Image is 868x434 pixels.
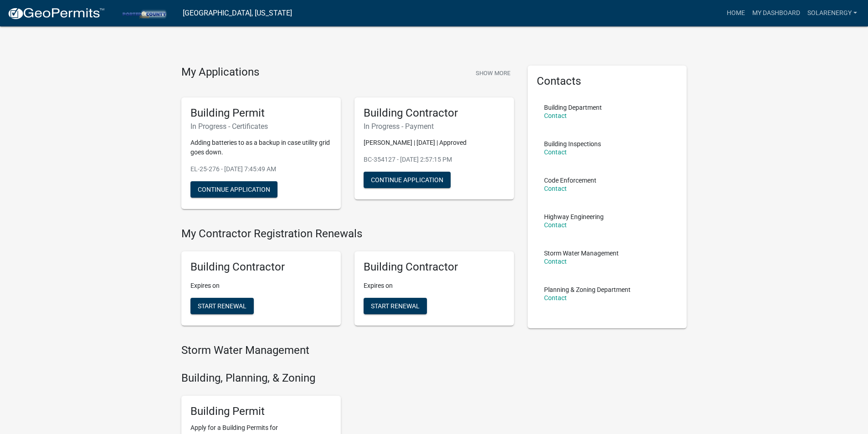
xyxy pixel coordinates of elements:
[371,302,420,310] span: Start Renewal
[364,298,427,314] button: Start Renewal
[198,302,247,310] span: Start Renewal
[537,75,678,88] h5: Contacts
[190,298,254,314] button: Start Renewal
[544,294,567,301] a: Contact
[544,214,604,220] p: Highway Engineering
[364,260,505,274] h5: Building Contractor
[544,104,602,111] p: Building Department
[183,5,292,21] a: [GEOGRAPHIC_DATA], [US_STATE]
[544,221,567,229] a: Contact
[190,405,332,418] h5: Building Permit
[364,122,505,131] h6: In Progress - Payment
[190,260,332,274] h5: Building Contractor
[472,66,514,81] button: Show More
[181,227,514,240] h4: My Contractor Registration Renewals
[112,7,175,19] img: Porter County, Indiana
[181,344,514,357] h4: Storm Water Management
[544,177,596,184] p: Code Enforcement
[544,185,567,192] a: Contact
[364,172,451,188] button: Continue Application
[749,5,804,22] a: My Dashboard
[181,227,514,333] wm-registration-list-section: My Contractor Registration Renewals
[181,372,514,385] h4: Building, Planning, & Zoning
[364,155,505,164] p: BC-354127 - [DATE] 2:57:15 PM
[544,112,567,119] a: Contact
[190,281,332,291] p: Expires on
[544,258,567,265] a: Contact
[364,138,505,148] p: [PERSON_NAME] | [DATE] | Approved
[544,141,601,147] p: Building Inspections
[190,107,332,120] h5: Building Permit
[190,181,277,198] button: Continue Application
[190,164,332,174] p: EL-25-276 - [DATE] 7:45:49 AM
[723,5,749,22] a: Home
[544,250,619,256] p: Storm Water Management
[181,66,259,79] h4: My Applications
[190,138,332,157] p: Adding batteries to as a backup in case utility grid goes down.
[544,148,567,156] a: Contact
[804,5,861,22] a: SolarEnergy
[364,281,505,291] p: Expires on
[190,122,332,131] h6: In Progress - Certificates
[364,107,505,120] h5: Building Contractor
[544,286,631,293] p: Planning & Zoning Department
